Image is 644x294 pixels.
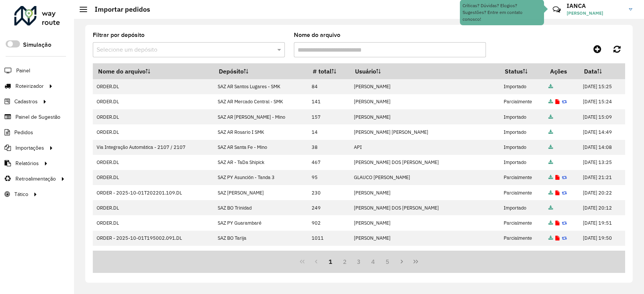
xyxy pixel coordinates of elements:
[549,2,565,18] a: Contato Rápido
[14,98,38,106] span: Cadastros
[555,98,559,105] a: Exibir log de erros
[214,231,308,246] td: SAZ BO Tarija
[500,170,545,185] td: Parcialmente
[562,190,567,196] a: Reimportar
[579,109,625,124] td: [DATE] 15:09
[93,79,214,94] td: ORDER.DL
[549,159,553,165] a: Arquivo completo
[308,109,350,124] td: 157
[555,220,559,226] a: Exibir log de erros
[500,215,545,230] td: Parcialmente
[93,140,214,155] td: Via Integração Automática - 2107 / 2107
[308,94,350,109] td: 141
[93,31,144,40] label: Filtrar por depósito
[308,215,350,230] td: 902
[308,170,350,185] td: 95
[366,254,380,269] button: 4
[93,124,214,139] td: ORDER.DL
[350,170,500,185] td: GLAUCO [PERSON_NAME]
[555,250,559,256] a: Exibir log de erros
[549,114,553,120] a: Arquivo completo
[214,124,308,139] td: SAZ AR Rosario I SMK
[14,129,33,136] span: Pedidos
[93,63,214,79] th: Nome do arquivo
[562,174,567,181] a: Reimportar
[500,79,545,94] td: Importado
[579,246,625,261] td: [DATE] 19:48
[214,185,308,200] td: SAZ [PERSON_NAME]
[500,185,545,200] td: Parcialmente
[308,231,350,246] td: 1011
[93,246,214,261] td: ORDER.DL
[14,190,28,198] span: Tático
[395,254,409,269] button: Next Page
[93,94,214,109] td: ORDER.DL
[15,175,56,183] span: Retroalimentação
[214,140,308,155] td: SAZ AR Santa Fe - Mino
[93,200,214,215] td: ORDER.DL
[308,246,350,261] td: 957
[549,205,553,211] a: Arquivo completo
[350,63,500,79] th: Usuário
[562,250,567,256] a: Reimportar
[308,79,350,94] td: 84
[555,190,559,196] a: Exibir log de erros
[15,159,39,167] span: Relatórios
[500,155,545,170] td: Importado
[23,40,51,49] label: Simulação
[214,109,308,124] td: SAZ AR [PERSON_NAME] - Mino
[549,220,553,226] a: Arquivo completo
[500,109,545,124] td: Importado
[308,140,350,155] td: 38
[15,82,44,90] span: Roteirizador
[352,254,366,269] button: 3
[350,215,500,230] td: [PERSON_NAME]
[214,63,308,79] th: Depósito
[562,220,567,226] a: Reimportar
[308,63,350,79] th: # total
[549,83,553,90] a: Arquivo completo
[350,140,500,155] td: API
[579,170,625,185] td: [DATE] 21:21
[500,94,545,109] td: Parcialmente
[500,246,545,261] td: Parcialmente
[350,155,500,170] td: [PERSON_NAME] DOS [PERSON_NAME]
[567,2,623,9] h3: IANCA
[87,5,150,14] h2: Importar pedidos
[579,94,625,109] td: [DATE] 15:24
[294,31,340,40] label: Nome do arquivo
[579,215,625,230] td: [DATE] 19:51
[579,155,625,170] td: [DATE] 13:25
[350,200,500,215] td: [PERSON_NAME] DOS [PERSON_NAME]
[15,144,44,152] span: Importações
[308,200,350,215] td: 249
[214,79,308,94] td: SAZ AR Santos Lugares - SMK
[549,250,553,256] a: Arquivo completo
[545,63,579,79] th: Ações
[549,98,553,105] a: Arquivo completo
[214,94,308,109] td: SAZ AR Mercado Central - SMK
[380,254,395,269] button: 5
[579,63,625,79] th: Data
[93,231,214,246] td: ORDER - 2025-10-01T195002.091.DL
[350,109,500,124] td: [PERSON_NAME]
[350,231,500,246] td: [PERSON_NAME]
[579,231,625,246] td: [DATE] 19:50
[500,231,545,246] td: Parcialmente
[562,98,567,105] a: Reimportar
[350,94,500,109] td: [PERSON_NAME]
[579,140,625,155] td: [DATE] 14:08
[350,124,500,139] td: [PERSON_NAME] [PERSON_NAME]
[15,113,60,121] span: Painel de Sugestão
[214,215,308,230] td: SAZ PY Guarambaré
[308,185,350,200] td: 230
[500,140,545,155] td: Importado
[93,170,214,185] td: ORDER.DL
[579,79,625,94] td: [DATE] 15:25
[93,215,214,230] td: ORDER.DL
[93,155,214,170] td: ORDER.DL
[500,124,545,139] td: Importado
[567,10,623,17] span: [PERSON_NAME]
[308,124,350,139] td: 14
[16,67,30,75] span: Painel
